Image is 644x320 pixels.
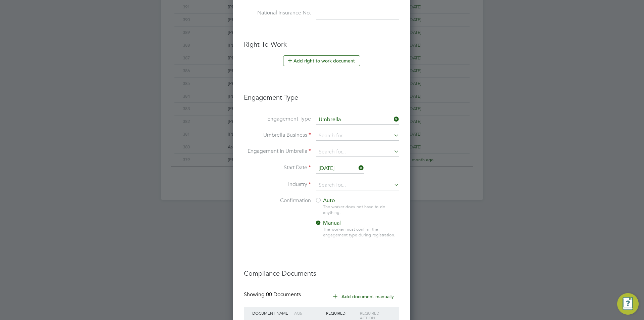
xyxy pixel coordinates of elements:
[244,116,311,123] label: Engagement Type
[244,164,311,171] label: Start Date
[244,181,311,188] label: Industry
[290,307,324,319] div: Tags
[244,148,311,155] label: Engagement In Umbrella
[328,291,399,302] button: Add document manually
[316,131,399,141] input: Search for...
[266,291,301,298] span: 00 Documents
[244,86,399,102] h3: Engagement Type
[244,132,311,139] label: Umbrella Business
[315,197,335,204] span: Auto
[283,55,360,66] button: Add right to work document
[316,115,399,125] input: Select one
[244,197,311,204] label: Confirmation
[316,147,399,157] input: Search for...
[617,293,639,315] button: Engage Resource Center
[315,220,341,226] span: Manual
[316,180,399,190] input: Search for...
[323,204,399,216] div: The worker does not have to do anything.
[316,164,364,174] input: Select one
[244,9,311,16] label: National Insurance No.
[251,307,290,319] div: Document Name
[244,262,399,278] h3: Compliance Documents
[324,307,359,319] div: Required
[244,40,399,49] h3: Right To Work
[244,291,302,298] div: Showing
[323,227,399,238] div: The worker must confirm the engagement type during registration.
